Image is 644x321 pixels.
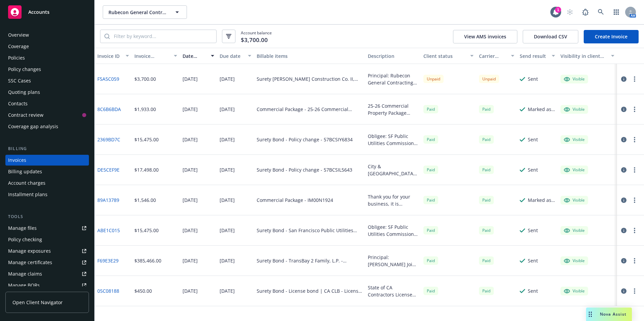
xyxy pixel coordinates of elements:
[5,234,89,245] a: Policy checking
[5,213,89,220] div: Tools
[523,30,578,43] button: Download CSV
[220,136,235,143] div: [DATE]
[183,197,198,204] div: [DATE]
[594,5,608,19] a: Search
[220,257,235,264] div: [DATE]
[5,155,89,166] a: Invoices
[97,197,119,204] a: 89A13789
[564,258,585,264] div: Visible
[5,246,89,256] span: Manage exposures
[564,227,585,234] div: Visible
[368,102,418,116] div: 25-26 Commercial Property Package Renewal
[8,121,58,132] div: Coverage gap analysis
[5,189,89,200] a: Installment plans
[453,30,517,43] button: View AMS invoices
[528,166,538,173] div: Sent
[479,105,494,113] div: Paid
[257,287,362,294] div: Surety Bond - License bond | CA CLB - License #734031 - 57BSBHP1894
[479,226,494,235] div: Paid
[220,166,235,173] div: [DATE]
[528,197,555,204] div: Marked as sent
[12,299,63,306] span: Open Client Navigator
[97,166,120,173] a: DE5CEF9E
[8,98,28,109] div: Contacts
[95,48,132,64] button: Invoice ID
[586,308,594,321] div: Drag to move
[8,41,29,52] div: Coverage
[28,9,50,15] span: Accounts
[600,311,626,317] span: Nova Assist
[423,287,438,295] div: Paid
[97,52,122,60] div: Invoice ID
[103,5,187,19] button: Rubecon General Contracting, Inc. dba: Rubecon Builders Inc.
[423,256,438,265] div: Paid
[8,246,51,256] div: Manage exposures
[423,135,438,144] div: Paid
[8,257,52,268] div: Manage certificates
[97,75,119,82] a: F5A5C059
[134,136,159,143] div: $15,475.00
[528,106,555,113] div: Marked as sent
[564,137,585,143] div: Visible
[8,52,25,63] div: Policies
[423,166,438,174] span: Paid
[241,36,268,44] span: $3,700.00
[8,269,42,279] div: Manage claims
[368,163,418,177] div: City & [GEOGRAPHIC_DATA] 900 Innes Remediation Project Bond Amount: $10,930,018.00 Additional Pre...
[220,287,235,294] div: [DATE]
[564,197,585,203] div: Visible
[241,30,272,42] span: Account balance
[5,257,89,268] a: Manage certificates
[220,106,235,113] div: [DATE]
[134,197,156,204] div: $1,546.00
[5,3,89,22] a: Accounts
[108,9,167,16] span: Rubecon General Contracting, Inc. dba: Rubecon Builders Inc.
[257,75,362,82] div: Surety [PERSON_NAME] Construction Co. II, LLC-Subcontract Performance & Payment Bond-SFO Recycled...
[520,52,548,60] div: Send result
[5,110,89,120] a: Contract review
[134,52,170,60] div: Invoice amount
[5,145,89,152] div: Billing
[220,227,235,234] div: [DATE]
[423,105,438,113] div: Paid
[5,87,89,98] a: Quoting plans
[254,48,365,64] button: Billable items
[104,34,110,39] svg: Search
[528,75,538,82] div: Sent
[5,98,89,109] a: Contacts
[220,197,235,204] div: [DATE]
[97,136,120,143] a: 2369BD7C
[528,227,538,234] div: Sent
[423,196,438,204] div: Paid
[423,52,466,60] div: Client status
[586,308,632,321] button: Nova Assist
[8,155,26,166] div: Invoices
[132,48,180,64] button: Invoice amount
[563,5,577,19] a: Start snowing
[479,166,494,174] div: Paid
[8,166,42,177] div: Billing updates
[134,287,152,294] div: $450.00
[8,280,40,291] div: Manage BORs
[8,223,37,234] div: Manage files
[110,30,216,43] input: Filter by keyword...
[517,48,558,64] button: Send result
[476,48,517,64] button: Carrier status
[528,136,538,143] div: Sent
[368,254,418,268] div: Principal: [PERSON_NAME] Joint Venture Obligee: TransBay 2 Family, [PERSON_NAME] Amount: $148,823...
[97,287,119,294] a: 05C08188
[368,193,418,207] div: Thank you for your business, it is appreciated! Payment is due upon receipt.
[5,178,89,188] a: Account charges
[368,133,418,147] div: Obligee: SF Public Utilities Commission Principal: Rubecon General Contracting, Inc. Bond Amount:...
[423,226,438,235] div: Paid
[479,52,507,60] div: Carrier status
[368,72,418,86] div: Principal: Rubecon General Contracting, Inc. Obligee: [PERSON_NAME] Construction Company II, LLC ...
[479,256,494,265] div: Paid
[134,106,156,113] div: $1,933.00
